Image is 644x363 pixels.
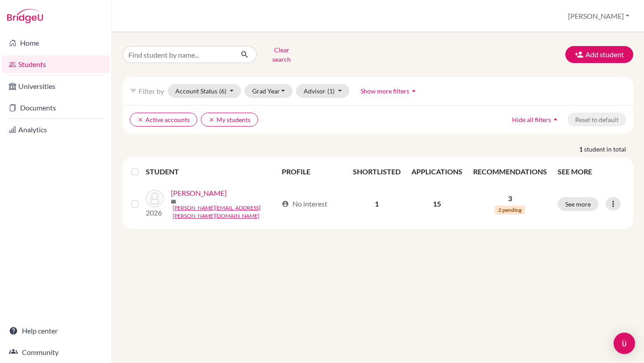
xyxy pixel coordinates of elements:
a: Universities [2,77,110,95]
span: mail [171,199,176,204]
a: Students [2,55,110,73]
div: No interest [282,198,327,209]
a: Documents [2,99,110,117]
button: Grad Year [245,84,293,98]
p: 3 [473,193,547,204]
i: filter_list [130,87,137,94]
th: SEE MORE [552,161,630,182]
strong: 1 [579,144,584,154]
span: account_circle [282,200,289,207]
button: Account Status(6) [168,84,241,98]
td: 15 [406,182,468,225]
span: 2 pending [495,206,525,215]
p: 2026 [146,207,164,218]
button: Clear search [257,43,306,66]
i: clear [137,117,144,123]
span: Filter by [139,87,164,95]
span: student in total [584,144,633,154]
button: Add student [565,46,633,63]
a: Help center [2,322,110,340]
a: [PERSON_NAME] [171,188,227,198]
span: Hide all filters [512,116,551,123]
button: Reset to default [568,113,626,127]
button: clearActive accounts [130,113,197,127]
th: RECOMMENDATIONS [468,161,552,182]
button: clearMy students [201,113,258,127]
a: Community [2,343,110,361]
img: Tróchez, Marvin [146,190,164,207]
span: Show more filters [360,87,409,95]
i: arrow_drop_up [551,115,560,124]
button: [PERSON_NAME] [564,8,633,25]
a: Home [2,34,110,52]
span: (1) [327,87,335,95]
a: [PERSON_NAME][EMAIL_ADDRESS][PERSON_NAME][DOMAIN_NAME] [173,204,278,220]
td: 1 [347,182,406,225]
button: Show more filtersarrow_drop_up [353,84,426,98]
div: Open Intercom Messenger [614,333,635,354]
i: arrow_drop_up [409,86,418,95]
button: Advisor(1) [296,84,349,98]
button: Hide all filtersarrow_drop_up [504,113,568,127]
i: clear [208,117,215,123]
img: Bridge-U [7,9,43,23]
th: PROFILE [276,161,347,182]
span: (6) [219,87,226,95]
a: Analytics [2,121,110,139]
th: STUDENT [146,161,276,182]
th: SHORTLISTED [347,161,406,182]
input: Find student by name... [123,46,233,63]
th: APPLICATIONS [406,161,468,182]
button: See more [558,197,598,211]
